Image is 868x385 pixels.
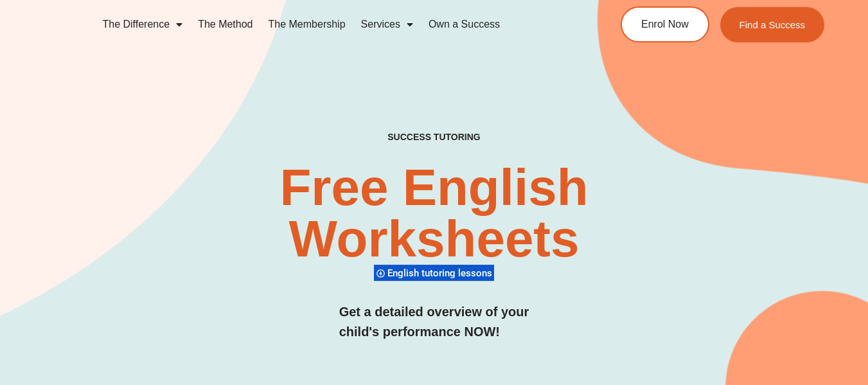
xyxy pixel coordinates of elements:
a: Find a Success [720,7,825,42]
a: The Method [190,10,260,39]
a: Enrol Now [621,6,709,42]
span: Find a Success [740,20,806,30]
a: Services [353,10,421,39]
div: English tutoring lessons [374,264,494,282]
h4: SUCCESS TUTORING​ [319,132,550,143]
a: The Membership [261,10,353,39]
span: Enrol Now [641,19,689,30]
h3: Get a detailed overview of your child's performance NOW! [339,302,529,342]
a: Own a Success [421,10,508,39]
nav: Menu [94,10,576,39]
h2: Free English Worksheets​ [176,162,691,265]
a: The Difference [94,10,190,39]
span: English tutoring lessons [387,267,496,279]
